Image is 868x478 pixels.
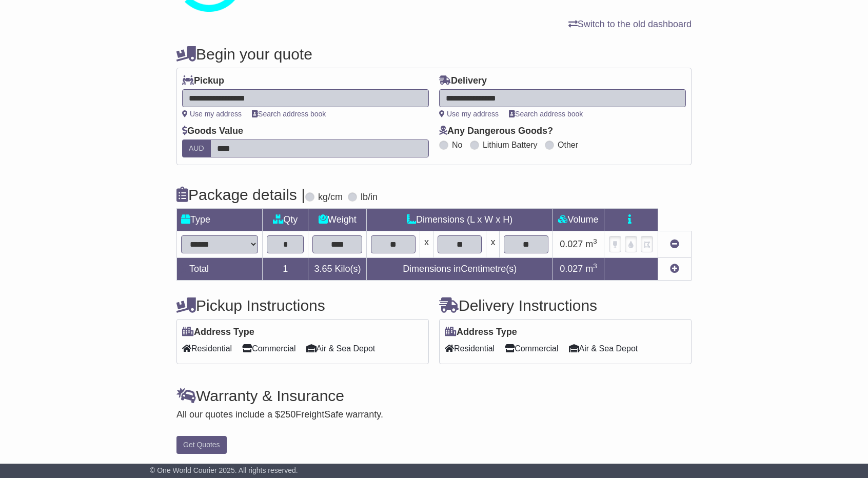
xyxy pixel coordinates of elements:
span: Residential [182,341,232,356]
span: m [585,264,597,274]
td: Weight [308,209,367,231]
a: Use my address [182,110,242,118]
td: Type [177,209,263,231]
span: Air & Sea Depot [569,341,638,356]
a: Remove this item [670,239,679,249]
td: Kilo(s) [308,258,367,281]
td: 1 [263,258,308,281]
a: Search address book [509,110,583,118]
span: 250 [280,409,295,420]
td: Qty [263,209,308,231]
div: All our quotes include a $ FreightSafe warranty. [176,409,692,421]
label: Any Dangerous Goods? [439,126,553,137]
a: Switch to the old dashboard [568,19,692,29]
td: Dimensions in Centimetre(s) [367,258,553,281]
h4: Begin your quote [176,46,692,63]
span: © One World Courier 2025. All rights reserved. [150,466,298,474]
sup: 3 [593,262,597,270]
label: Goods Value [182,126,243,137]
label: Pickup [182,75,224,87]
button: Get Quotes [176,436,227,454]
label: Delivery [439,75,487,87]
label: Other [558,140,578,150]
label: Address Type [182,327,254,338]
a: Use my address [439,110,499,118]
label: lb/in [361,192,378,203]
sup: 3 [593,237,597,245]
td: x [420,231,433,258]
span: 3.65 [314,264,332,274]
td: x [486,231,500,258]
a: Add new item [670,264,679,274]
span: Commercial [242,341,295,356]
h4: Pickup Instructions [176,297,429,314]
span: Commercial [505,341,558,356]
h4: Warranty & Insurance [176,387,692,404]
span: 0.027 [560,239,583,249]
span: m [585,239,597,249]
span: 0.027 [560,264,583,274]
label: Lithium Battery [483,140,538,150]
td: Dimensions (L x W x H) [367,209,553,231]
h4: Delivery Instructions [439,297,692,314]
label: kg/cm [318,192,343,203]
span: Residential [445,341,495,356]
h4: Package details | [176,186,305,203]
a: Search address book [252,110,326,118]
td: Volume [553,209,604,231]
label: Address Type [445,327,517,338]
td: Total [177,258,263,281]
label: AUD [182,140,211,157]
span: Air & Sea Depot [306,341,376,356]
label: No [452,140,462,150]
